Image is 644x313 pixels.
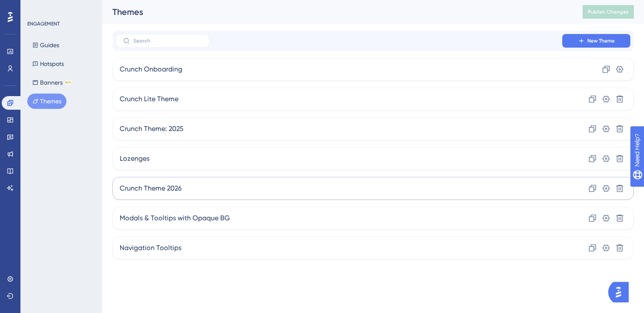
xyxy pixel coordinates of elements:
span: Lozenges [120,154,149,164]
span: New Theme [587,37,615,44]
input: Search [133,38,202,44]
span: Need Help? [20,2,53,12]
span: Crunch Onboarding [120,64,182,74]
div: BETA [64,80,72,85]
span: Crunch Lite Theme [120,94,178,104]
span: Modals & Tooltips with Opaque BG [120,213,230,223]
iframe: UserGuiding AI Assistant Launcher [608,279,634,305]
div: ENGAGEMENT [27,20,60,27]
button: Guides [27,37,64,53]
span: Publish Changes [588,9,629,15]
button: Publish Changes [583,5,634,19]
button: Hotspots [27,56,69,71]
button: Themes [27,94,66,109]
button: New Theme [562,34,630,48]
button: BannersBETA [27,75,77,90]
div: Themes [112,6,561,18]
span: Crunch Theme 2026 [120,183,182,193]
span: Navigation Tooltips [120,243,181,253]
span: Crunch Theme: 2025 [120,124,184,134]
